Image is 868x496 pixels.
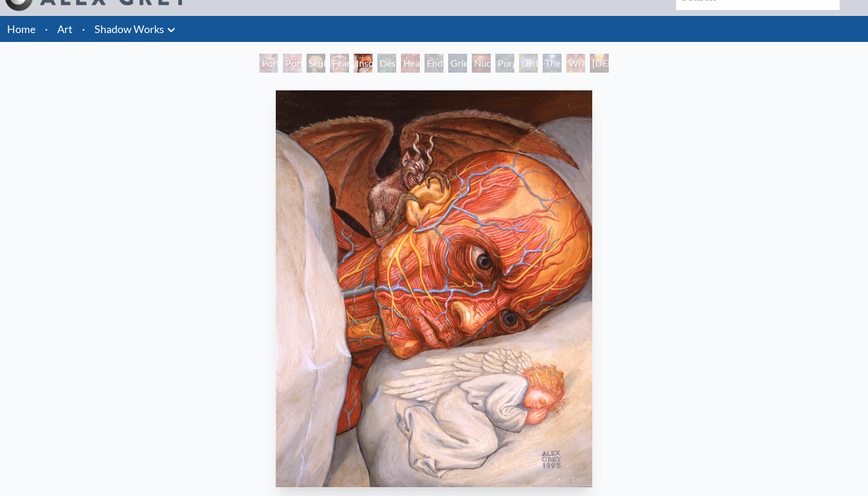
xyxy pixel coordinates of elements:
[77,16,90,42] li: ·
[259,54,278,73] div: Portrait of an Artist 2
[401,54,420,73] div: Headache
[306,54,325,73] div: Skull Fetus
[448,54,467,73] div: Grieving
[590,54,609,73] div: [DEMOGRAPHIC_DATA] & the Two Thieves
[566,54,585,73] div: Wrathful Deity
[519,54,538,73] div: Deities & Demons Drinking from the Milky Pool
[40,16,53,42] li: ·
[283,54,302,73] div: Portrait of an Artist 1
[354,54,373,73] div: Insomnia
[472,54,491,73] div: Nuclear Crucifixion
[377,54,396,73] div: Despair
[276,90,592,487] img: Insomnia-1995-Alex-Grey-watermarked.jpg
[543,54,562,73] div: The Soul Finds It's Way
[94,21,164,37] a: Shadow Works
[425,54,443,73] div: Endarkenment
[7,22,35,35] a: Home
[330,54,349,73] div: Fear
[495,54,514,73] div: Purging
[57,21,73,37] a: Art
